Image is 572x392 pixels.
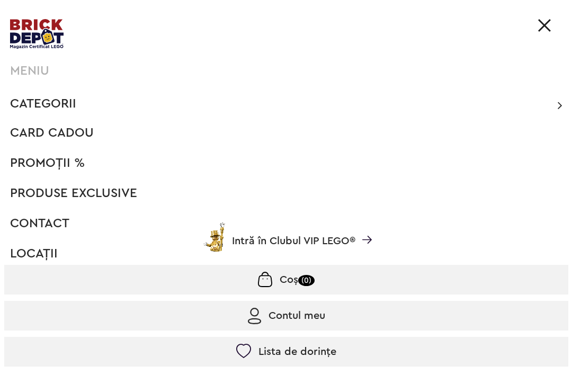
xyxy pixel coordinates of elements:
a: Card Cadou [10,127,94,139]
div: MENIU [10,65,568,77]
a: Produse exclusive [10,187,137,200]
a: Contact [10,217,69,230]
a: Contul meu [4,301,568,331]
span: Categorii [10,97,76,110]
a: Lista de dorințe [4,337,568,367]
a: Intră în Clubul VIP LEGO® [4,226,568,257]
small: (0) [298,275,315,286]
span: Intră în Clubul VIP LEGO® [232,236,355,246]
a: Coș(0) [4,265,568,295]
a: PROMOȚII % [10,157,85,170]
